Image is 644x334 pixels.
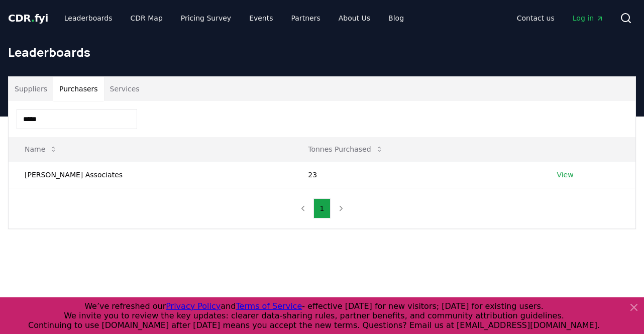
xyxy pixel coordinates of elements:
nav: Main [509,9,612,27]
a: CDR.fyi [8,11,48,25]
a: CDR Map [123,9,171,27]
span: . [31,12,35,24]
button: Tonnes Purchased [300,139,391,159]
button: Services [104,77,146,101]
nav: Main [56,9,412,27]
td: [PERSON_NAME] Associates [9,161,292,188]
a: Leaderboards [56,9,121,27]
button: Suppliers [9,77,53,101]
a: View [557,170,573,180]
td: 23 [292,161,541,188]
button: Name [17,139,65,159]
button: Purchasers [53,77,104,101]
button: 1 [313,198,331,218]
a: Pricing Survey [173,9,239,27]
a: Contact us [509,9,563,27]
a: About Us [331,9,378,27]
a: Blog [380,9,412,27]
a: Log in [565,9,612,27]
a: Events [241,9,281,27]
a: Partners [283,9,329,27]
span: CDR fyi [8,12,48,24]
h1: Leaderboards [8,44,636,60]
span: Log in [573,13,604,23]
